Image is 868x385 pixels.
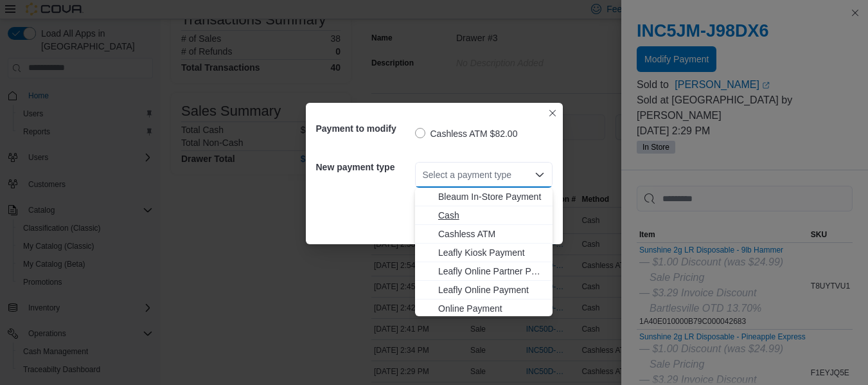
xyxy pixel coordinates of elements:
[535,170,545,180] button: Close list of options
[316,116,412,141] h5: Payment to modify
[423,167,424,183] input: Accessible screen reader label
[438,283,545,296] span: Leafly Online Payment
[415,206,553,225] button: Cash
[438,246,545,259] span: Leafly Kiosk Payment
[415,244,553,262] button: Leafly Kiosk Payment
[438,190,545,203] span: Bleaum In-Store Payment
[316,154,412,180] h5: New payment type
[415,188,553,318] div: Choose from the following options
[438,265,545,278] span: Leafly Online Partner Payment
[415,188,553,206] button: Bleaum In-Store Payment
[415,126,518,141] label: Cashless ATM $82.00
[415,281,553,300] button: Leafly Online Payment
[415,225,553,244] button: Cashless ATM
[438,228,545,240] span: Cashless ATM
[415,262,553,281] button: Leafly Online Partner Payment
[438,209,545,222] span: Cash
[415,300,553,318] button: Online Payment
[545,105,560,121] button: Closes this modal window
[438,302,545,315] span: Online Payment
